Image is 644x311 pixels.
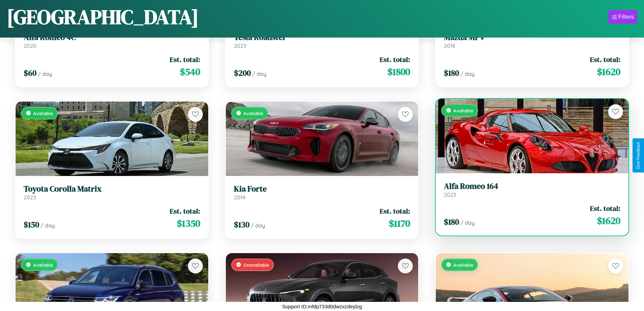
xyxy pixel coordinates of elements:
[24,32,200,49] a: Alfa Romeo 4C2020
[234,42,246,49] span: 2023
[234,184,410,201] a: Kia Forte2014
[618,14,634,20] div: Filters
[380,206,410,216] span: Est. total:
[453,108,473,113] span: Available
[444,181,620,198] a: Alfa Romeo 1642023
[24,184,200,201] a: Toyota Corolla Matrix2023
[597,65,620,79] span: $ 1620
[444,191,456,198] span: 2023
[444,216,459,227] span: $ 180
[453,262,473,268] span: Available
[33,262,53,268] span: Available
[24,194,36,201] span: 2023
[24,32,200,42] h3: Alfa Romeo 4C
[7,3,199,31] h1: [GEOGRAPHIC_DATA]
[234,184,410,194] h3: Kia Forte
[234,219,249,230] span: $ 130
[444,67,459,79] span: $ 180
[387,65,410,79] span: $ 1800
[597,214,620,227] span: $ 1620
[24,219,39,230] span: $ 150
[234,32,410,49] a: Tesla Roadster2023
[180,65,200,79] span: $ 540
[444,42,455,49] span: 2018
[243,262,269,268] span: Unavailable
[170,54,200,64] span: Est. total:
[24,42,37,49] span: 2020
[590,203,620,213] span: Est. total:
[251,222,265,229] span: / day
[460,219,475,226] span: / day
[590,54,620,64] span: Est. total:
[636,142,641,169] div: Give Feedback
[24,67,37,79] span: $ 60
[234,32,410,42] h3: Tesla Roadster
[234,194,245,201] span: 2014
[460,70,475,77] span: / day
[243,110,263,116] span: Available
[41,222,55,229] span: / day
[282,302,362,311] p: Support ID: mfdp733d0dwzxzdeylzg
[444,32,620,49] a: Mazda MPV2018
[609,10,637,24] button: Filters
[252,70,266,77] span: / day
[389,217,410,230] span: $ 1170
[38,70,52,77] span: / day
[234,67,251,79] span: $ 200
[24,184,200,194] h3: Toyota Corolla Matrix
[444,32,620,42] h3: Mazda MPV
[170,206,200,216] span: Est. total:
[33,110,53,116] span: Available
[177,217,200,230] span: $ 1350
[444,181,620,191] h3: Alfa Romeo 164
[380,54,410,64] span: Est. total:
